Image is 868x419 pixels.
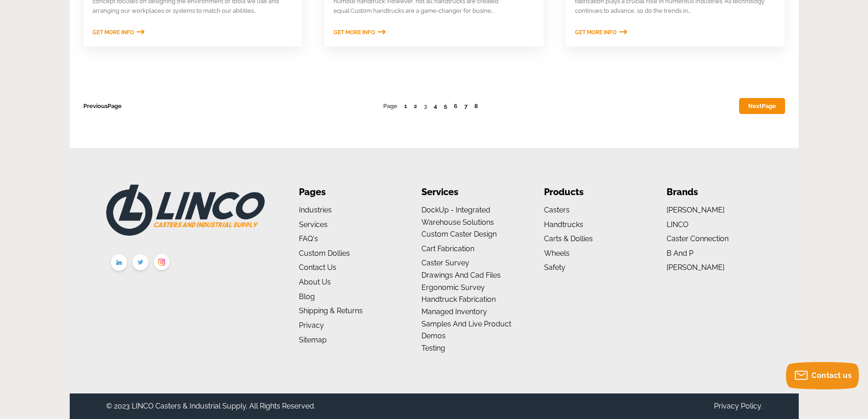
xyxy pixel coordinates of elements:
a: B and P [667,249,693,258]
a: Custom Dollies [299,249,350,258]
span: Get More Info [92,29,134,36]
a: Get More Info [92,29,144,36]
a: Privacy Policy. [714,402,762,410]
li: Products [544,185,639,200]
img: twitter.png [130,252,151,274]
li: Brands [667,185,762,200]
a: DockUp - Integrated Warehouse Solutions [421,206,494,227]
a: Custom Caster Design [421,230,497,238]
a: Handtruck Fabrication [421,295,496,304]
a: Get More Info [575,29,627,36]
a: PreviousPage [83,103,122,109]
li: Services [421,185,517,200]
a: 6 [454,103,457,109]
span: Get More Info [334,29,375,36]
a: Safety [544,263,565,272]
span: Get More Info [575,29,616,36]
a: Drawings and Cad Files [421,271,501,279]
a: Blog [299,292,315,301]
div: © 2023 LINCO Casters & Industrial Supply. All Rights Reserved. [106,400,315,413]
a: Caster Survey [421,259,469,267]
a: Sitemap [299,336,327,344]
a: 5 [444,103,447,109]
span: 3 [424,103,427,109]
a: Casters [544,206,570,214]
a: 8 [474,103,478,109]
a: Managed Inventory [421,307,487,316]
a: [PERSON_NAME] [667,206,724,214]
a: Industries [299,206,332,214]
a: 2 [414,103,417,109]
a: Caster Connection [667,234,729,243]
a: FAQ's [299,234,318,243]
a: [PERSON_NAME] [667,263,724,272]
a: Ergonomic Survey [421,283,485,292]
img: LINCO CASTERS & INDUSTRIAL SUPPLY [106,185,265,236]
a: Privacy [299,321,324,330]
a: Contact Us [299,263,336,272]
span: Page [383,103,397,109]
a: Carts & Dollies [544,234,593,243]
span: Contact us [812,371,852,380]
a: Get More Info [334,29,385,36]
a: 4 [434,103,437,109]
a: Shipping & Returns [299,306,363,315]
li: Pages [299,185,394,200]
a: Wheels [544,249,570,258]
button: Contact us [786,362,859,389]
img: linkedin.png [108,252,130,275]
a: 1 [404,103,407,109]
span: Page [762,103,776,109]
a: Testing [421,344,445,352]
a: Samples and Live Product Demos [421,320,511,341]
img: instagram.png [151,252,173,274]
a: NextPage [739,98,785,114]
a: Services [299,220,328,229]
a: Handtrucks [544,220,583,229]
a: LINCO [667,220,688,229]
a: About us [299,278,331,286]
a: 7 [464,103,467,109]
span: Page [108,103,122,109]
a: Cart Fabrication [421,244,474,253]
